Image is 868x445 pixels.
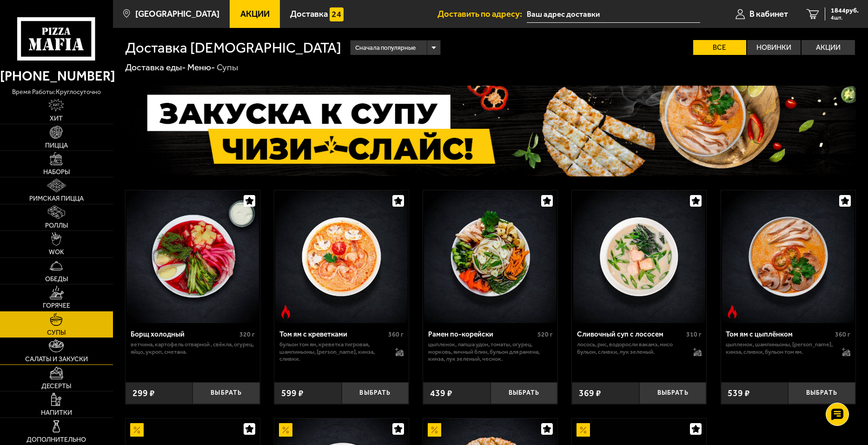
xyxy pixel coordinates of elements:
span: 539 ₽ [728,389,750,398]
input: Ваш адрес доставки [527,6,700,23]
span: 360 г [388,330,404,338]
span: Пицца [45,142,68,149]
span: Роллы [45,222,68,229]
div: Том ям с цыплёнком [726,330,833,339]
span: 360 г [835,330,850,338]
img: Острое блюдо [279,305,292,318]
label: Новинки [747,40,801,55]
label: Все [693,40,747,55]
img: Акционный [576,423,590,437]
span: Россия, Санкт-Петербург, Петергофское шоссе, 84к19 [527,6,700,23]
button: Выбрать [788,382,855,405]
span: Доставка [290,10,328,19]
p: цыпленок, шампиньоны, [PERSON_NAME], кинза, сливки, бульон том ям. [726,341,833,355]
p: ветчина, картофель отварной , свёкла, огурец, яйцо, укроп, сметана. [131,341,255,355]
img: Акционный [279,423,292,437]
span: Римская пицца [29,196,84,202]
img: Сливочный суп с лососем [573,190,706,323]
span: Наборы [43,169,70,175]
p: лосось, рис, водоросли вакамэ, мисо бульон, сливки, лук зеленый. [577,341,684,355]
span: Супы [47,330,66,336]
span: Сначала популярные [355,39,416,56]
div: Том ям с креветками [279,330,386,339]
span: Обеды [45,276,68,283]
span: Напитки [41,410,72,416]
img: Борщ холодный [126,190,259,323]
img: Акционный [130,423,144,437]
span: WOK [49,249,64,256]
p: бульон том ям, креветка тигровая, шампиньоны, [PERSON_NAME], кинза, сливки. [279,341,386,363]
img: Акционный [428,423,441,437]
span: 1844 руб. [831,7,859,14]
label: Акции [802,40,855,55]
span: 310 г [686,330,702,338]
span: [GEOGRAPHIC_DATA] [135,10,219,19]
span: Хит [50,115,63,122]
img: Том ям с цыплёнком [722,190,855,323]
a: Острое блюдоТом ям с цыплёнком [721,190,855,323]
img: Острое блюдо [725,305,739,318]
span: 520 г [537,330,553,338]
button: Выбрать [192,382,260,405]
img: 15daf4d41897b9f0e9f617042186c801.svg [330,7,343,21]
a: Сливочный суп с лососем [572,190,706,323]
img: Рамен по-корейски [424,190,557,323]
h1: Доставка [DEMOGRAPHIC_DATA] [125,40,341,55]
span: 320 г [239,330,255,338]
span: 439 ₽ [430,389,452,398]
span: 599 ₽ [281,389,304,398]
span: В кабинет [749,10,788,19]
div: Сливочный суп с лососем [577,330,684,339]
a: Острое блюдоТом ям с креветками [274,190,409,323]
span: 369 ₽ [579,389,601,398]
div: Борщ холодный [131,330,238,339]
img: Том ям с креветками [275,190,408,323]
div: Рамен по-корейски [428,330,535,339]
span: 299 ₽ [133,389,155,398]
span: Десерты [41,383,71,390]
span: Дополнительно [27,437,86,443]
span: Салаты и закуски [25,356,88,363]
a: Меню- [187,62,215,73]
a: Борщ холодный [126,190,260,323]
button: Выбрать [490,382,558,405]
span: Акции [240,10,270,19]
button: Выбрать [342,382,409,405]
p: цыпленок, лапша удон, томаты, огурец, морковь, яичный блин, бульон для рамена, кинза, лук зеленый... [428,341,553,363]
div: Супы [217,61,238,73]
span: 4 шт. [831,15,859,20]
button: Выбрать [639,382,707,405]
span: Доставить по адресу: [437,10,527,19]
a: Рамен по-корейски [423,190,557,323]
a: Доставка еды- [125,62,186,73]
span: Горячее [43,303,70,309]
